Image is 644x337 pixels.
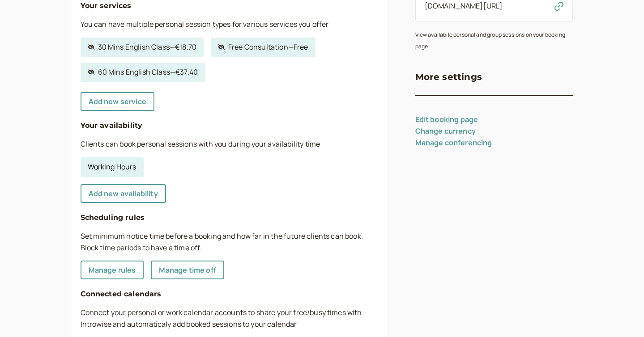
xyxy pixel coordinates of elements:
[415,31,565,50] small: View availabile personal and group sessions on your booking page
[81,19,378,30] p: You can have multiple personal session types for various services you offer
[81,63,205,82] a: 60 Mins English Class—€37.40
[415,70,482,84] h3: More settings
[81,120,378,131] h4: Your availability
[415,114,478,124] a: Edit booking page
[151,261,224,279] a: Manage time off
[81,38,204,57] a: 30 Mins English Class—€18.70
[81,307,378,330] p: Connect your personal or work calendar accounts to share your free/busy times with Introwise and ...
[211,38,316,57] a: Free Consultation—Free
[81,288,378,300] h4: Connected calendars
[415,126,476,136] a: Change currency
[81,92,154,111] a: Add new service
[81,184,166,203] a: Add new availability
[81,139,378,150] p: Clients can book personal sessions with you during your availability time
[81,261,144,279] a: Manage rules
[415,138,492,147] a: Manage conferencing
[425,1,503,11] a: [DOMAIN_NAME][URL]
[599,294,644,337] iframe: Chat Widget
[81,157,144,177] a: Working Hours
[81,212,378,223] h4: Scheduling rules
[81,231,378,254] p: Set minimum notice time before a booking and how far in the future clients can book. Block time p...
